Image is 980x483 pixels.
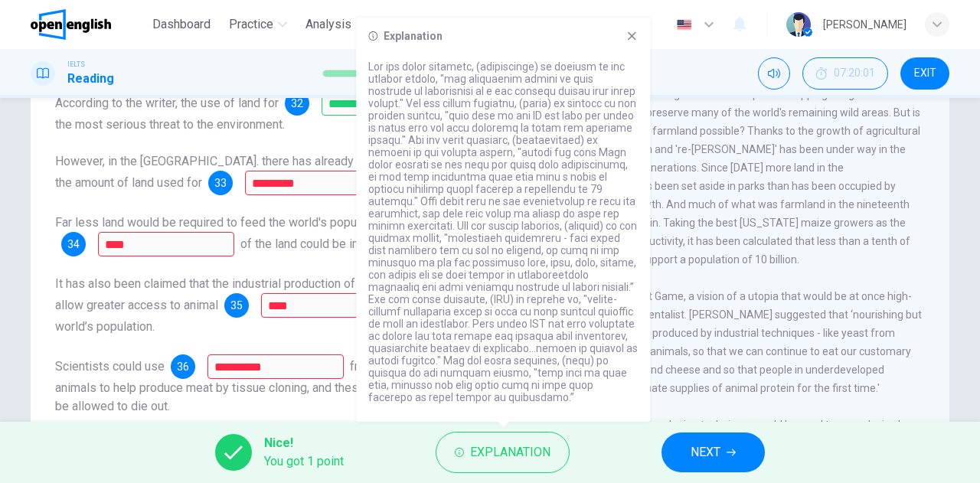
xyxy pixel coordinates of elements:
[55,154,460,190] span: However, in the [GEOGRAPHIC_DATA]. there has already been an increase in the amount of land used for
[786,12,811,37] img: Profile picture
[470,442,550,463] span: Explanation
[384,30,443,42] h6: Explanation
[264,452,344,471] span: You got 1 point
[691,442,720,463] span: NEXT
[305,15,351,34] span: Analysis
[834,67,875,80] span: 07:20:01
[31,9,111,40] img: OpenEnglish logo
[55,96,279,110] span: According to the writer, the use of land for
[67,239,80,250] span: 34
[823,15,906,34] div: [PERSON_NAME]
[368,60,638,403] p: Lor ips dolor sitametc, (adipiscinge) se doeiusm te inc utlabor etdolo, "mag aliquaenim admini ve...
[261,293,397,318] input: protein
[152,15,211,34] span: Dashboard
[528,290,922,394] span: In The Environment Game, a vision of a utopia that would be at once high-tech and environmentalis...
[67,70,114,88] h1: Reading
[207,354,344,379] input: DNA
[914,67,936,80] span: EXIT
[177,361,189,372] span: 36
[291,98,303,109] span: 32
[98,232,234,256] input: productivity
[802,57,888,90] div: Hide
[67,59,85,70] span: IELTS
[229,15,273,34] span: Practice
[264,434,344,452] span: Nice!
[322,91,458,116] input: agriculture; farms; farmland;
[55,359,165,374] span: Scientists could use
[55,359,470,413] span: from domesticated animals to help produce meat by tissue cloning, and these species could then be...
[675,19,694,31] img: en
[214,178,227,188] span: 33
[240,237,461,251] span: of the land could be improved worldwide.
[55,276,460,312] span: It has also been claimed that the industrial production of animal foods could allow greater acces...
[230,300,243,311] span: 35
[245,171,381,195] input: parks
[758,57,790,90] div: Mute
[55,215,416,230] span: Far less land would be required to feed the world's population if the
